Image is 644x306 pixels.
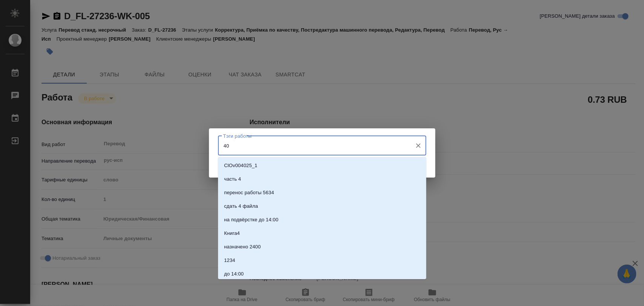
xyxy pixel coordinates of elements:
[224,162,257,169] p: ClOv004025_1
[224,216,278,224] p: на подвёрстке до 14:00
[224,230,240,237] p: Книга4
[224,257,235,264] p: 1234
[413,140,424,151] button: Очистить
[224,189,274,196] p: перенос работы 5634
[224,243,261,251] p: назначено 2400
[224,175,241,183] p: часть 4
[224,202,258,210] p: сдать 4 файла
[224,270,244,278] p: до 14:00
